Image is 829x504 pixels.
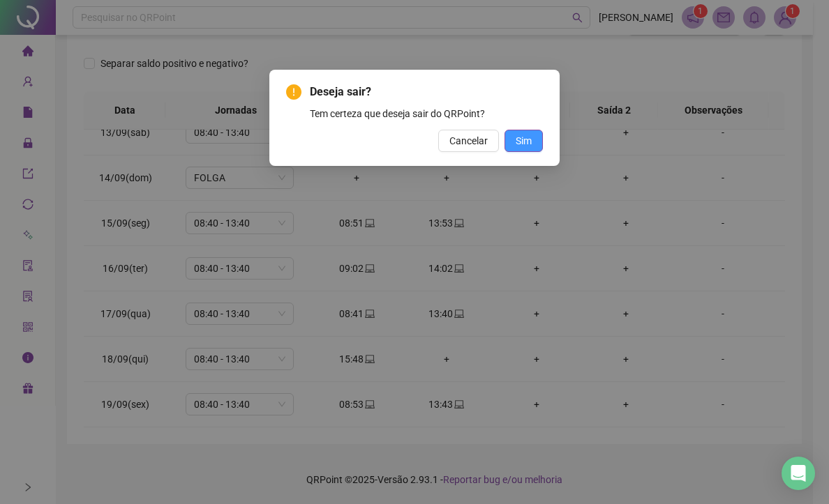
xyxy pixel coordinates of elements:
[516,133,532,148] span: Sim
[782,457,815,490] div: Open Intercom Messenger
[310,106,543,121] div: Tem certeza que deseja sair do QRPoint?
[286,84,301,100] span: exclamation-circle
[449,133,488,148] span: Cancelar
[438,130,499,152] button: Cancelar
[310,84,543,100] span: Deseja sair?
[505,130,543,152] button: Sim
